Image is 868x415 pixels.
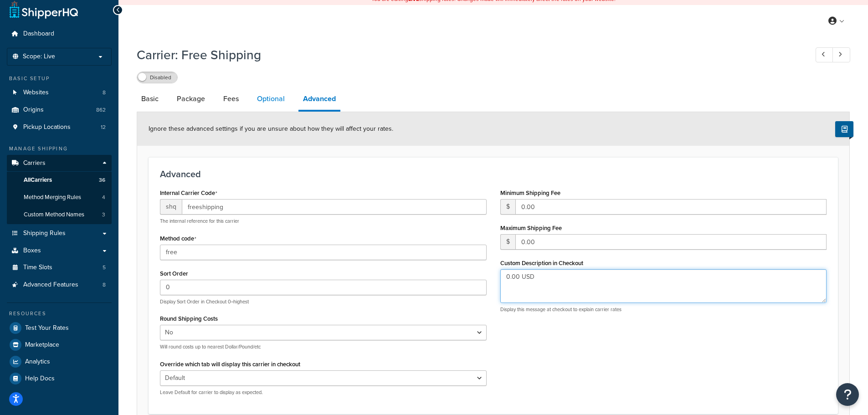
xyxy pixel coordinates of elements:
[7,225,112,242] a: Shipping Rules
[23,159,46,167] span: Carriers
[103,281,106,289] span: 8
[500,199,515,215] span: $
[160,361,300,368] label: Override which tab will display this carrier in checkout
[160,389,487,396] p: Leave Default for carrier to display as expected.
[23,247,41,255] span: Boxes
[500,190,560,196] label: Minimum Shipping Fee
[7,155,112,224] li: Carriers
[137,72,177,83] label: Disabled
[7,310,112,318] div: Resources
[23,264,52,272] span: Time Slots
[23,106,44,114] span: Origins
[836,383,859,406] button: Open Resource Center
[23,123,71,131] span: Pickup Locations
[160,169,827,179] h3: Advanced
[252,88,289,110] a: Optional
[500,269,827,303] textarea: 0.00 USD
[25,375,55,383] span: Help Docs
[23,30,54,38] span: Dashboard
[25,324,69,332] span: Test Your Rates
[24,176,52,184] span: All Carriers
[99,176,105,184] span: 36
[172,88,210,110] a: Package
[160,315,218,322] label: Round Shipping Costs
[25,358,50,366] span: Analytics
[103,264,106,272] span: 5
[7,337,112,353] a: Marketplace
[816,47,833,62] a: Previous Record
[7,155,112,172] a: Carriers
[137,88,163,110] a: Basic
[7,145,112,153] div: Manage Shipping
[500,234,515,250] span: $
[96,106,106,114] span: 862
[102,211,105,219] span: 3
[835,121,853,137] button: Show Help Docs
[7,277,112,293] a: Advanced Features8
[832,47,850,62] a: Next Record
[500,306,827,313] p: Display this message at checkout to explain carrier rates
[7,206,112,223] li: Custom Method Names
[149,124,393,133] span: Ignore these advanced settings if you are unsure about how they will affect your rates.
[7,354,112,370] a: Analytics
[7,84,112,101] a: Websites8
[298,88,340,112] a: Advanced
[23,281,78,289] span: Advanced Features
[25,341,59,349] span: Marketplace
[7,370,112,387] a: Help Docs
[7,75,112,82] div: Basic Setup
[102,194,105,201] span: 4
[23,230,66,237] span: Shipping Rules
[7,259,112,276] a: Time Slots5
[7,172,112,189] a: AllCarriers36
[500,225,562,231] label: Maximum Shipping Fee
[7,206,112,223] a: Custom Method Names3
[7,119,112,136] li: Pickup Locations
[7,26,112,42] a: Dashboard
[24,211,84,219] span: Custom Method Names
[23,89,49,97] span: Websites
[160,218,487,225] p: The internal reference for this carrier
[160,190,217,197] label: Internal Carrier Code
[103,89,106,97] span: 8
[101,123,106,131] span: 12
[7,320,112,336] a: Test Your Rates
[160,199,182,215] span: shq
[219,88,243,110] a: Fees
[7,119,112,136] a: Pickup Locations12
[500,260,583,266] label: Custom Description in Checkout
[7,242,112,259] a: Boxes
[23,53,55,61] span: Scope: Live
[7,84,112,101] li: Websites
[137,46,799,64] h1: Carrier: Free Shipping
[7,102,112,118] li: Origins
[7,277,112,293] li: Advanced Features
[7,189,112,206] li: Method Merging Rules
[7,102,112,118] a: Origins862
[160,235,196,242] label: Method code
[24,194,81,201] span: Method Merging Rules
[160,343,487,350] p: Will round costs up to nearest Dollar/Pound/etc
[7,189,112,206] a: Method Merging Rules4
[7,259,112,276] li: Time Slots
[160,298,487,305] p: Display Sort Order in Checkout 0=highest
[160,270,188,277] label: Sort Order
